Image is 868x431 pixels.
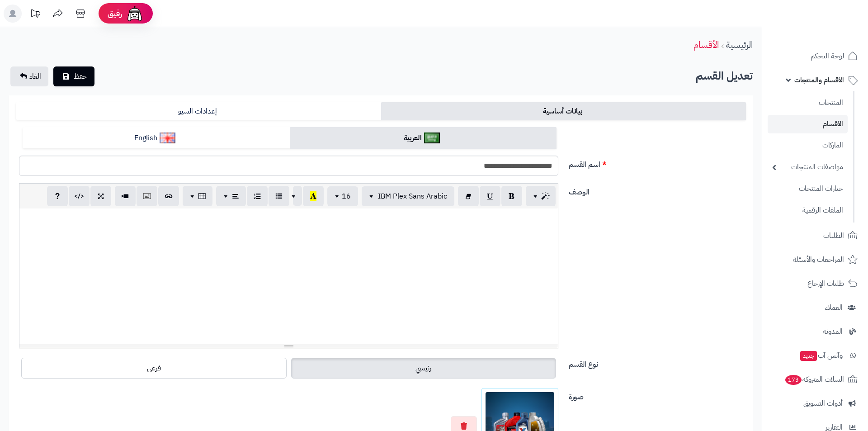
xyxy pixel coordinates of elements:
[768,225,863,246] a: الطلبات
[768,45,863,67] a: لوحة التحكم
[785,375,802,385] span: 173
[16,102,381,120] a: إعدادات السيو
[342,191,351,202] span: 16
[768,93,848,113] a: المنتجات
[290,127,557,149] a: العربية
[768,393,863,414] a: أدوات التسويق
[147,363,161,374] span: فرعى
[565,388,750,403] label: صورة
[768,179,848,199] a: خيارات المنتجات
[784,373,844,386] span: السلات المتروكة
[424,133,440,143] img: العربية
[108,8,122,19] span: رفيق
[696,68,753,84] b: تعديل القسم
[565,183,750,198] label: الوصف
[362,186,454,206] button: IBM Plex Sans Arabic
[768,249,863,270] a: المراجعات والأسئلة
[768,157,848,177] a: مواصفات المنتجات
[768,369,863,390] a: السلات المتروكة173
[803,397,843,410] span: أدوات التسويق
[799,349,843,362] span: وآتس آب
[768,297,863,318] a: العملاء
[378,191,447,202] span: IBM Plex Sans Arabic
[807,277,844,290] span: طلبات الإرجاع
[811,50,844,62] span: لوحة التحكم
[381,102,746,120] a: بيانات أساسية
[825,301,843,314] span: العملاء
[693,38,719,52] a: الأقسام
[74,71,87,82] span: حفظ
[800,351,817,361] span: جديد
[23,127,290,149] a: English
[794,74,844,86] span: الأقسام والمنتجات
[29,71,41,82] span: الغاء
[768,273,863,294] a: طلبات الإرجاع
[823,229,844,242] span: الطلبات
[327,186,358,206] button: 16
[768,115,848,133] a: الأقسام
[768,321,863,342] a: المدونة
[10,66,48,86] a: الغاء
[807,23,859,42] img: logo-2.png
[565,156,750,170] label: اسم القسم
[768,201,848,220] a: الملفات الرقمية
[768,136,848,155] a: الماركات
[24,5,47,25] a: تحديثات المنصة
[565,355,750,370] label: نوع القسم
[793,253,844,266] span: المراجعات والأسئلة
[415,363,431,374] span: رئيسي
[726,38,753,52] a: الرئيسية
[126,5,144,23] img: ai-face.png
[53,66,94,86] button: حفظ
[160,133,175,143] img: English
[768,345,863,366] a: وآتس آبجديد
[823,325,843,338] span: المدونة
